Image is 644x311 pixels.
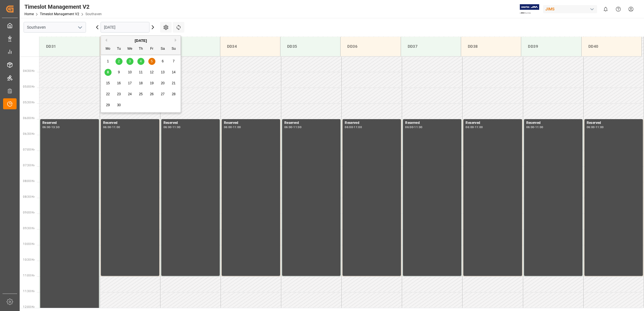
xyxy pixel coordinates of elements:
div: Choose Saturday, September 27th, 2025 [159,91,166,98]
div: Choose Monday, September 15th, 2025 [105,80,112,87]
span: 06:00 Hr [23,117,35,120]
span: 13 [161,70,164,74]
div: 11:00 [293,126,301,128]
button: JIMS [543,4,599,14]
span: 05:00 Hr [23,85,35,88]
div: 06:00 [466,126,474,128]
div: - [595,126,596,128]
div: Choose Sunday, September 21st, 2025 [170,80,177,87]
div: 06:00 [587,126,595,128]
span: 3 [129,59,131,63]
input: DD.MM.YYYY [101,22,149,33]
span: 18 [139,81,142,85]
div: 11:00 [475,126,483,128]
span: 4 [140,59,142,63]
div: 06:00 [405,126,413,128]
span: 5 [151,59,153,63]
div: - [292,126,293,128]
span: 9 [118,70,120,74]
div: Reserved [284,120,338,126]
input: Type to search/select [24,22,86,33]
div: 06:00 [42,126,51,128]
div: Reserved [526,120,580,126]
div: DD40 [586,41,637,52]
div: 06:00 [103,126,111,128]
span: 2 [118,59,120,63]
div: 11:00 [596,126,604,128]
div: [DATE] [101,38,181,44]
div: Choose Sunday, September 7th, 2025 [170,58,177,65]
div: Su [170,46,177,53]
div: Reserved [103,120,157,126]
div: Reserved [405,120,459,126]
span: 11 [139,70,142,74]
div: Choose Monday, September 29th, 2025 [105,102,112,109]
div: Choose Sunday, September 28th, 2025 [170,91,177,98]
span: 27 [161,92,164,96]
span: 26 [150,92,153,96]
div: Mo [105,46,112,53]
span: 11:30 Hr [23,290,35,293]
a: Timeslot Management V2 [40,12,79,16]
span: 09:30 Hr [23,227,35,230]
div: Choose Friday, September 19th, 2025 [148,80,155,87]
div: Choose Wednesday, September 10th, 2025 [126,69,133,76]
div: Choose Thursday, September 4th, 2025 [137,58,144,65]
div: Choose Saturday, September 6th, 2025 [159,58,166,65]
span: 1 [107,59,109,63]
div: Reserved [587,120,641,126]
div: Choose Tuesday, September 16th, 2025 [115,80,123,87]
div: DD38 [466,41,516,52]
a: Home [24,12,34,16]
div: 11:00 [354,126,362,128]
div: - [474,126,475,128]
span: 7 [173,59,175,63]
div: Th [137,46,144,53]
div: Choose Monday, September 1st, 2025 [105,58,112,65]
div: 11:00 [233,126,241,128]
div: Choose Monday, September 8th, 2025 [105,69,112,76]
button: Help Center [612,3,625,15]
span: 25 [139,92,142,96]
div: - [232,126,233,128]
span: 29 [106,103,110,107]
div: Choose Monday, September 22nd, 2025 [105,91,112,98]
div: 06:00 [224,126,232,128]
div: - [413,126,414,128]
span: 10:30 Hr [23,258,35,261]
div: Choose Tuesday, September 2nd, 2025 [115,58,123,65]
span: 8 [107,70,109,74]
div: We [126,46,133,53]
span: 07:30 Hr [23,164,35,167]
div: - [172,126,173,128]
div: Reserved [224,120,278,126]
div: Fr [148,46,155,53]
div: Choose Sunday, September 14th, 2025 [170,69,177,76]
span: 08:30 Hr [23,195,35,198]
div: - [353,126,354,128]
div: 13:30 [51,126,60,128]
button: Previous Month [104,38,107,42]
span: 21 [172,81,175,85]
span: 12:00 Hr [23,305,35,308]
div: 11:00 [414,126,422,128]
span: 15 [106,81,110,85]
button: open menu [76,23,84,32]
div: Sa [159,46,166,53]
div: Choose Friday, September 26th, 2025 [148,91,155,98]
span: 20 [161,81,164,85]
div: - [51,126,51,128]
span: 10:00 Hr [23,242,35,246]
div: JIMS [543,5,597,13]
span: 6 [162,59,164,63]
div: Tu [115,46,123,53]
span: 14 [172,70,175,74]
span: 30 [117,103,121,107]
span: 08:00 Hr [23,180,35,183]
div: - [111,126,112,128]
span: 24 [128,92,131,96]
div: 11:00 [173,126,181,128]
img: Exertis%20JAM%20-%20Email%20Logo.jpg_1722504956.jpg [520,4,539,14]
span: 09:00 Hr [23,211,35,214]
div: DD33 [164,41,215,52]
